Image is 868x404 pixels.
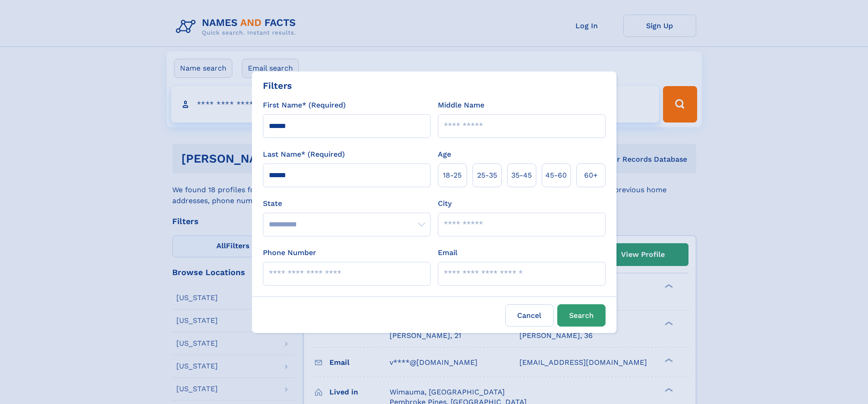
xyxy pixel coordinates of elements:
[511,170,532,181] span: 35‑45
[263,149,345,160] label: Last Name* (Required)
[438,100,484,111] label: Middle Name
[263,247,316,258] label: Phone Number
[438,247,457,258] label: Email
[263,198,431,209] label: State
[545,170,567,181] span: 45‑60
[443,170,462,181] span: 18‑25
[438,149,451,160] label: Age
[263,100,346,111] label: First Name* (Required)
[557,304,606,327] button: Search
[477,170,497,181] span: 25‑35
[263,79,292,92] div: Filters
[438,198,452,209] label: City
[584,170,598,181] span: 60+
[505,304,554,327] label: Cancel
